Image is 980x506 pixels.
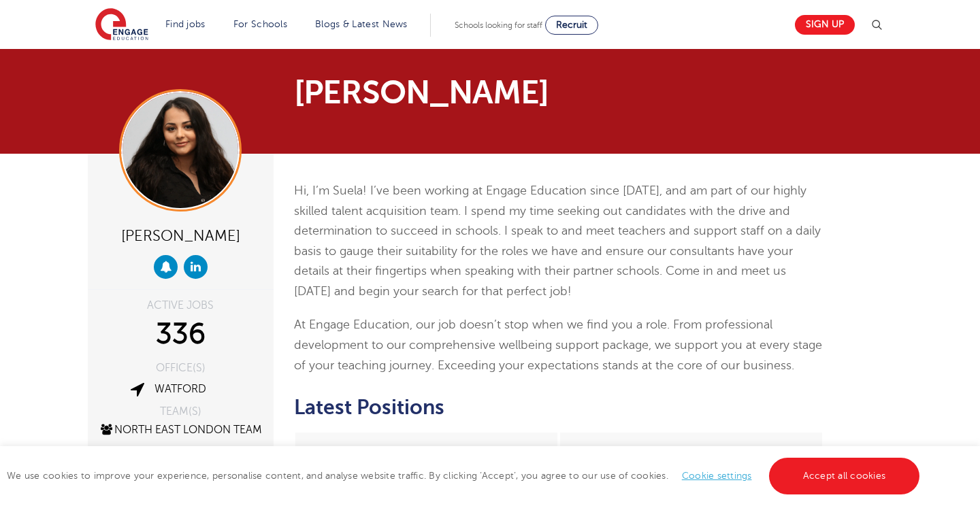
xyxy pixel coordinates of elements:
span: We use cookies to improve your experience, personalise content, and analyse website traffic. By c... [7,471,923,481]
p: Hi, I’m Suela! I’ve been working at Engage Education since [DATE], and am part of our highly skil... [294,181,824,301]
div: OFFICE(S) [98,362,263,373]
span: Schools looking for staff [455,20,542,30]
a: Find jobs [165,19,206,29]
div: TEAM(S) [98,406,263,417]
h1: [PERSON_NAME] [294,76,617,109]
a: North East London Team [99,424,262,436]
span: Recruit [556,20,587,30]
h2: Latest Positions [294,396,824,419]
a: Cookie settings [682,471,752,481]
img: Engage Education [95,8,148,42]
p: At Engage Education, our job doesn’t stop when we find you a role. From professional development ... [294,315,824,375]
div: ACTIVE JOBS [98,300,263,311]
a: Blogs & Latest News [315,19,408,29]
div: 336 [98,318,263,352]
a: Watford [154,383,206,395]
a: For Schools [233,19,287,29]
a: Accept all cookies [769,458,920,494]
div: [PERSON_NAME] [98,222,263,248]
a: Sign up [795,15,855,35]
a: Recruit [545,16,598,35]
